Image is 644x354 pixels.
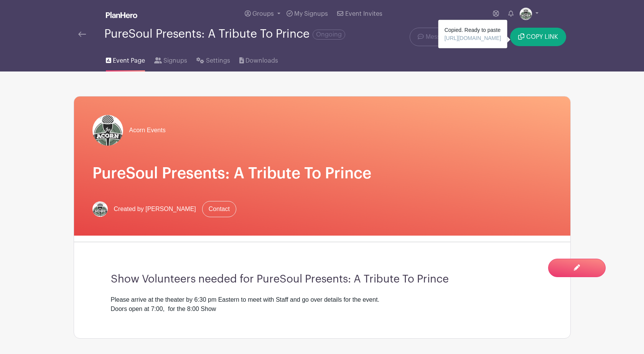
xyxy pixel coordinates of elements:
div: Please arrive at the theater by 6:30 pm Eastern to meet with Staff and go over details for the ev... [111,295,534,314]
img: Acorn%20Logo%20SMALL.jpg [92,115,123,146]
span: Message [426,32,451,42]
button: COPY LINK [510,28,566,46]
span: [URL][DOMAIN_NAME] [445,35,501,41]
img: Acorn%20Logo%20SMALL.jpg [520,8,532,20]
h1: PureSoul Presents: A Tribute To Prince [92,164,552,183]
span: COPY LINK [526,34,558,40]
div: Copied. Ready to paste [438,20,507,48]
span: My Signups [294,11,328,17]
span: Signups [163,56,187,65]
span: Downloads [245,56,278,65]
a: Message [410,28,458,46]
span: Event Page [113,56,145,65]
a: Contact [202,201,236,217]
img: Acorn%20Logo%20SMALL.jpg [92,201,108,217]
span: Acorn Events [129,126,166,135]
span: Groups [252,11,274,17]
span: Settings [206,56,230,65]
a: Signups [154,47,187,71]
span: Created by [PERSON_NAME] [114,204,196,214]
a: Event Page [106,47,145,71]
div: PureSoul Presents: A Tribute To Prince [104,28,345,40]
img: back-arrow-29a5d9b10d5bd6ae65dc969a981735edf675c4d7a1fe02e03b50dbd4ba3cdb55.svg [78,32,86,37]
a: Downloads [239,47,278,71]
h3: Show Volunteers needed for PureSoul Presents: A Tribute To Prince [111,273,534,286]
span: Event Invites [345,11,382,17]
img: logo_white-6c42ec7e38ccf1d336a20a19083b03d10ae64f83f12c07503d8b9e83406b4c7d.svg [106,12,137,18]
span: Ongoing [313,30,345,40]
a: Settings [196,47,230,71]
